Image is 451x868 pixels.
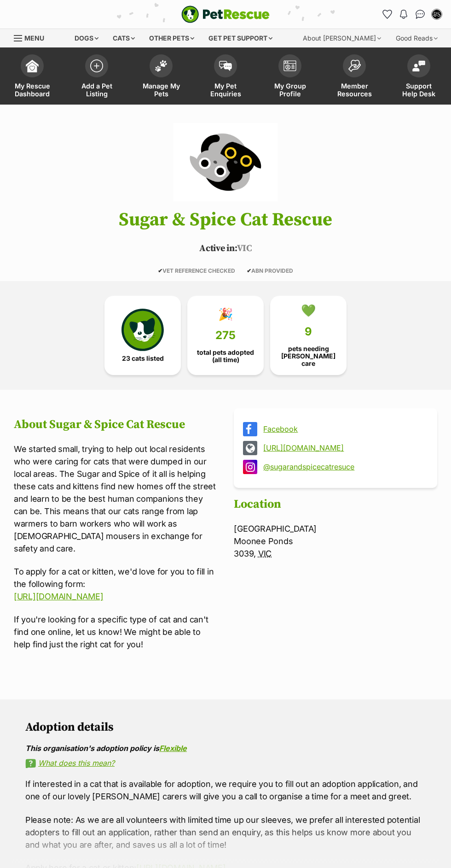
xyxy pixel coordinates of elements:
[14,418,217,432] h2: About Sugar & Spice Cat Rescue
[90,59,103,72] img: add-pet-listing-icon-0afa8454b4691262ce3f59096e99ab1cd57d4a30225e0717b998d2c9b9846f56.svg
[263,425,424,433] a: Facebook
[143,29,201,47] div: Other pets
[25,721,426,734] h2: Adoption details
[396,7,411,22] button: Notifications
[202,29,279,47] div: Get pet support
[25,814,426,851] p: Please note: As we are all volunteers with limited time up our sleeves, we prefer all interested ...
[269,82,311,98] span: My Group Profile
[380,7,394,22] a: Favourites
[234,536,293,546] span: Moonee Ponds
[305,325,312,338] span: 9
[181,6,270,23] a: PetRescue
[234,498,437,511] h2: Location
[301,304,316,317] div: 💚
[400,10,407,19] img: notifications-46538b983faf8c2785f20acdc204bb7945ddae34d4c08c2a6579f10ce5e182be.svg
[64,50,129,105] a: Add a Pet Listing
[14,29,51,46] a: Menu
[140,82,182,98] span: Manage My Pets
[122,355,164,362] span: 23 cats listed
[14,565,217,603] p: To apply for a cat or kitten, we'd love for you to fill in the following form:
[219,61,232,71] img: pet-enquiries-icon-7e3ad2cf08bfb03b45e93fb7055b45f3efa6380592205ae92323e6603595dc1f.svg
[258,549,272,558] abbr: Victoria
[187,296,264,375] a: 🎉 275 total pets adopted (all time)
[68,29,105,47] div: Dogs
[432,10,441,19] img: Sugar and Spice Cat Rescue profile pic
[380,7,444,22] ul: Account quick links
[416,10,425,19] img: chat-41dd97257d64d25036548639549fe6c8038ab92f7586957e7f3b1b290dea8141.svg
[25,744,426,752] div: This organisation's adoption policy is
[263,463,424,471] a: @sugarandspicecatresuce
[283,60,296,71] img: group-profile-icon-3fa3cf56718a62981997c0bc7e787c4b2cf8bcc04b72c1350f741eb67cf2f40e.svg
[155,60,168,72] img: manage-my-pets-icon-02211641906a0b7f246fdf0571729dbe1e7629f14944591b6c1af311fb30b64b.svg
[348,59,361,72] img: member-resources-icon-8e73f808a243e03378d46382f2149f9095a855e16c252ad45f914b54edf8863c.svg
[322,50,387,105] a: Member Resources
[258,50,322,105] a: My Group Profile
[215,329,236,342] span: 275
[14,592,103,601] a: [URL][DOMAIN_NAME]
[14,443,217,555] p: We started small, trying to help out local residents who were caring for cats that were dumped in...
[25,778,426,803] p: If interested in a cat that is available for adoption, we require you to fill out an adoption app...
[158,267,162,274] icon: ✔
[218,307,233,321] div: 🎉
[247,267,293,274] span: ABN PROVIDED
[121,309,164,351] img: cat-icon-068c71abf8fe30c970a85cd354bc8e23425d12f6e8612795f06af48be43a487a.svg
[24,34,44,42] span: Menu
[26,59,39,72] img: dashboard-icon-eb2f2d2d3e046f16d808141f083e7271f6b2e854fb5c12c21221c1fb7104beca.svg
[429,7,444,22] button: My account
[398,82,439,98] span: Support Help Desk
[106,29,141,47] div: Cats
[195,349,256,364] span: total pets adopted (all time)
[129,50,193,105] a: Manage My Pets
[247,267,251,274] icon: ✔
[389,29,444,47] div: Good Reads
[14,613,217,651] p: If you're looking for a specific type of cat and can't find one online, let us know! We might be ...
[270,296,347,375] a: 💚 9 pets needing [PERSON_NAME] care
[296,29,387,47] div: About [PERSON_NAME]
[413,7,428,22] a: Conversations
[387,50,451,105] a: Support Help Desk
[234,524,317,534] span: [GEOGRAPHIC_DATA]
[181,6,270,23] img: logo-e224e6f780fb5917bec1dbf3a21bbac754714ae5b6737aabdf751b685950b380.svg
[12,82,53,98] span: My Rescue Dashboard
[158,267,235,274] span: VET REFERENCE CHECKED
[159,744,187,753] a: Flexible
[205,82,246,98] span: My Pet Enquiries
[76,82,117,98] span: Add a Pet Listing
[193,50,258,105] a: My Pet Enquiries
[173,123,278,201] img: Sugar & Spice Cat Rescue
[199,243,237,254] span: Active in:
[234,549,256,558] span: 3039,
[104,296,181,375] a: 23 cats listed
[25,759,426,767] a: What does this mean?
[278,345,339,367] span: pets needing [PERSON_NAME] care
[334,82,375,98] span: Member Resources
[412,60,425,71] img: help-desk-icon-fdf02630f3aa405de69fd3d07c3f3aa587a6932b1a1747fa1d2bba05be0121f9.svg
[263,444,424,452] a: [URL][DOMAIN_NAME]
